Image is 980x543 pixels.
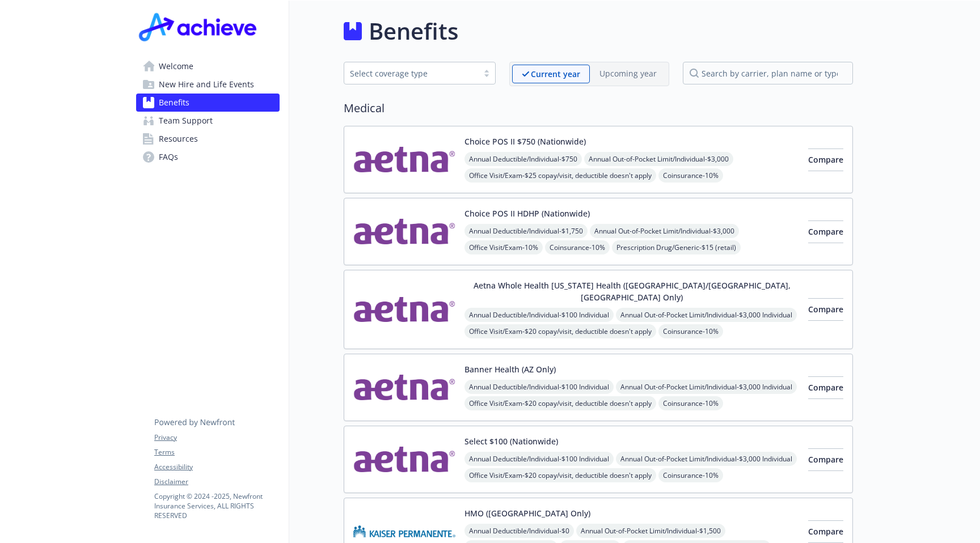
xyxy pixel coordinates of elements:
span: New Hire and Life Events [159,75,254,94]
img: Aetna Inc carrier logo [353,135,455,184]
span: Annual Deductible/Individual - $1,750 [464,224,588,238]
span: Compare [808,154,843,165]
span: Annual Out-of-Pocket Limit/Individual - $3,000 [590,224,739,238]
span: Annual Deductible/Individual - $750 [464,152,582,166]
button: Choice POS II HDHP (Nationwide) [464,207,590,219]
button: HMO ([GEOGRAPHIC_DATA] Only) [464,507,590,519]
span: Office Visit/Exam - 10% [464,240,543,254]
span: Annual Out-of-Pocket Limit/Individual - $3,000 Individual [616,308,797,322]
span: Annual Out-of-Pocket Limit/Individual - $3,000 Individual [616,380,797,394]
span: Compare [808,226,843,237]
span: Coinsurance - 10% [658,168,723,183]
a: New Hire and Life Events [136,75,280,94]
p: Copyright © 2024 - 2025 , Newfront Insurance Services, ALL RIGHTS RESERVED [154,491,279,520]
span: Annual Out-of-Pocket Limit/Individual - $3,000 Individual [616,452,797,466]
img: Aetna Inc carrier logo [353,279,455,340]
a: Resources [136,130,280,148]
span: Annual Deductible/Individual - $100 Individual [464,308,614,322]
a: Welcome [136,57,280,75]
span: Annual Deductible/Individual - $100 Individual [464,452,614,466]
span: Annual Out-of-Pocket Limit/Individual - $1,500 [576,524,725,538]
button: Compare [808,520,843,543]
button: Compare [808,149,843,171]
a: Disclaimer [154,477,279,487]
button: Compare [808,376,843,399]
button: Compare [808,448,843,471]
span: Coinsurance - 10% [658,396,723,410]
span: Prescription Drug/Generic - $15 (retail) [612,240,741,254]
button: Choice POS II $750 (Nationwide) [464,135,586,147]
span: Compare [808,526,843,537]
button: Select $100 (Nationwide) [464,435,558,447]
span: Upcoming year [590,65,666,83]
span: Office Visit/Exam - $25 copay/visit, deductible doesn't apply [464,168,656,183]
h1: Benefits [369,14,458,48]
span: Annual Deductible/Individual - $0 [464,524,574,538]
img: Aetna Inc carrier logo [353,207,455,256]
span: FAQs [159,148,178,166]
span: Benefits [159,94,189,112]
span: Compare [808,454,843,465]
img: Aetna Inc carrier logo [353,435,455,483]
span: Office Visit/Exam - $20 copay/visit, deductible doesn't apply [464,324,656,338]
a: Benefits [136,94,280,112]
span: Office Visit/Exam - $20 copay/visit, deductible doesn't apply [464,468,656,482]
button: Aetna Whole Health [US_STATE] Health ([GEOGRAPHIC_DATA]/[GEOGRAPHIC_DATA], [GEOGRAPHIC_DATA] Only) [464,279,799,303]
a: Accessibility [154,462,279,472]
span: Annual Out-of-Pocket Limit/Individual - $3,000 [584,152,733,166]
a: Team Support [136,112,280,130]
span: Coinsurance - 10% [658,324,723,338]
button: Compare [808,298,843,321]
span: Coinsurance - 10% [658,468,723,482]
h2: Medical [344,100,853,117]
span: Office Visit/Exam - $20 copay/visit, deductible doesn't apply [464,396,656,410]
span: Team Support [159,112,213,130]
span: Annual Deductible/Individual - $100 Individual [464,380,614,394]
input: search by carrier, plan name or type [683,62,853,84]
span: Welcome [159,57,193,75]
a: Privacy [154,432,279,443]
span: Compare [808,304,843,315]
a: Terms [154,447,279,457]
div: Select coverage type [350,67,472,79]
img: Aetna Inc carrier logo [353,363,455,412]
a: FAQs [136,148,280,166]
span: Compare [808,382,843,393]
span: Resources [159,130,198,148]
span: Coinsurance - 10% [545,240,610,254]
button: Banner Health (AZ Only) [464,363,556,375]
p: Upcoming year [599,67,657,79]
p: Current year [531,68,580,80]
button: Compare [808,220,843,243]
